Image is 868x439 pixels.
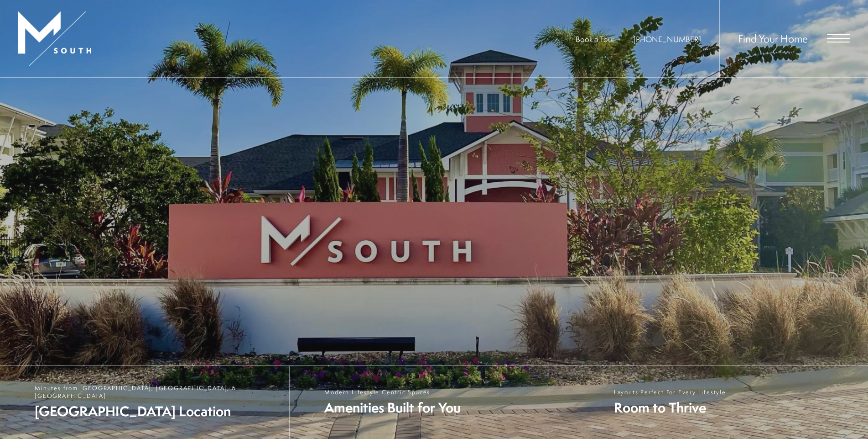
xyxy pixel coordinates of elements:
button: Open Menu [827,34,850,42]
span: Minutes from [GEOGRAPHIC_DATA], [GEOGRAPHIC_DATA], & [GEOGRAPHIC_DATA] [35,384,280,400]
span: [PHONE_NUMBER] [634,34,701,44]
img: MSouth [18,11,91,66]
a: Call Us at 813-570-8014 [634,34,701,44]
a: Book a Tour [576,34,614,44]
a: Find Your Home [738,31,808,46]
span: [GEOGRAPHIC_DATA] Location [35,402,280,421]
